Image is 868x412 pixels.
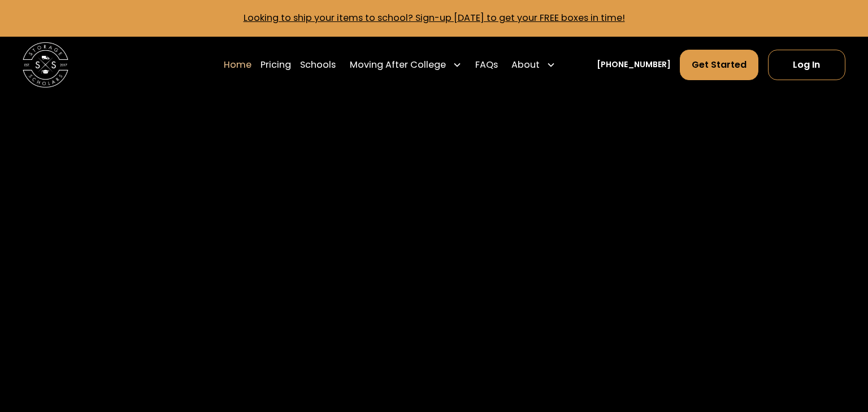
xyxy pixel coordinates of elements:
[244,11,625,24] a: Looking to ship your items to school? Sign-up [DATE] to get your FREE boxes in time!
[350,58,446,72] div: Moving After College
[475,49,498,81] a: FAQs
[23,42,68,88] img: Storage Scholars main logo
[680,50,758,80] a: Get Started
[224,49,251,81] a: Home
[261,49,291,81] a: Pricing
[511,58,540,72] div: About
[597,59,671,71] a: [PHONE_NUMBER]
[300,49,336,81] a: Schools
[768,50,845,80] a: Log In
